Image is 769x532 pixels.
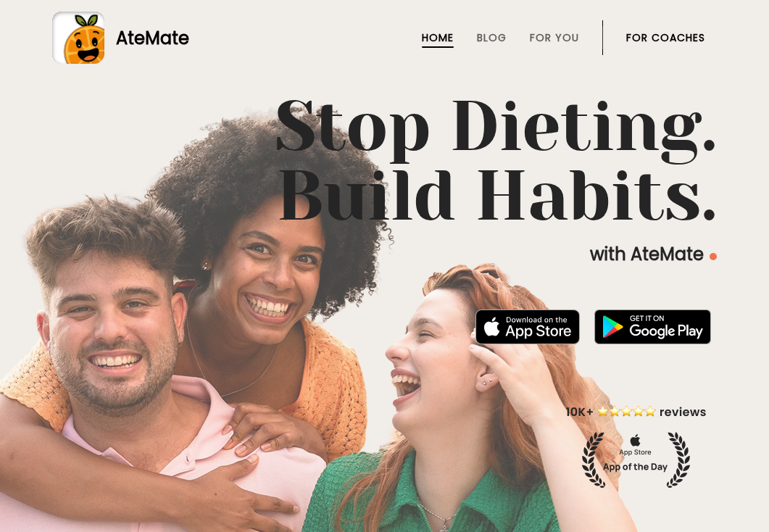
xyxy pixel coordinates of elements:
[555,403,717,488] img: home-hero-appoftheday.png
[104,25,189,51] div: AteMate
[52,243,717,266] p: with AteMate
[626,32,705,43] a: For Coaches
[422,32,454,43] a: Home
[475,309,580,344] img: badge-download-apple.svg
[52,12,717,64] a: AteMate
[477,32,507,43] a: Blog
[594,309,711,344] img: badge-download-google.png
[530,32,579,43] a: For You
[52,92,717,231] h1: Stop Dieting. Build Habits.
